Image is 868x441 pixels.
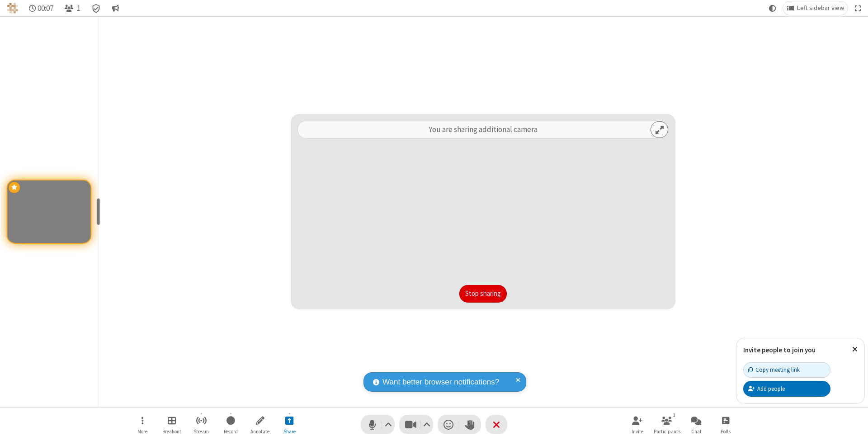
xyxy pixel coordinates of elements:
[399,415,433,434] button: Stop video (⌘+Shift+V)
[632,429,643,434] span: Invite
[653,412,680,437] button: Open participant list
[25,1,57,15] div: Timer
[459,285,507,303] button: Stop sharing
[250,429,269,434] span: Annotate
[683,412,710,437] button: Open chat
[783,1,848,15] button: Change layout
[188,412,215,437] button: Start streaming
[77,4,80,13] span: 1
[429,124,538,136] p: You are sharing additional camera
[743,381,830,396] button: Add people
[246,412,274,437] button: Start annotating shared screen
[162,429,181,434] span: Breakout
[743,362,830,378] button: Copy meeting link
[158,412,185,437] button: Manage Breakout Rooms
[421,415,433,434] button: Video setting
[129,412,156,437] button: Open menu
[624,412,651,437] button: Invite participants (⌘+Shift+I)
[97,198,100,225] div: resize
[438,415,459,434] button: Send a reaction
[224,429,238,434] span: Record
[721,429,731,434] span: Polls
[845,338,864,360] button: Close popover
[382,376,499,388] span: Want better browser notifications?
[382,415,395,434] button: Audio settings
[712,412,739,437] button: Open poll
[283,429,296,434] span: Share
[486,415,507,434] button: End or leave meeting
[459,415,481,434] button: Raise hand
[193,429,209,434] span: Stream
[654,429,680,434] span: Participants
[61,1,84,15] button: Open participant list
[797,5,844,12] span: Left sidebar view
[743,346,816,354] label: Invite people to join you
[691,429,702,434] span: Chat
[851,1,865,15] button: Fullscreen
[88,1,105,15] div: Meeting details Encryption enabled
[276,412,303,437] button: Stop sharing additional camera
[217,412,244,437] button: Start recording
[765,1,780,15] button: Using system theme
[7,3,18,14] img: QA Selenium DO NOT DELETE OR CHANGE
[38,4,53,13] span: 00:07
[137,429,147,434] span: More
[361,415,395,434] button: Mute (⌘+Shift+A)
[670,411,678,419] div: 1
[651,121,668,138] button: Expand preview
[748,365,800,374] div: Copy meeting link
[108,1,123,15] button: Conversation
